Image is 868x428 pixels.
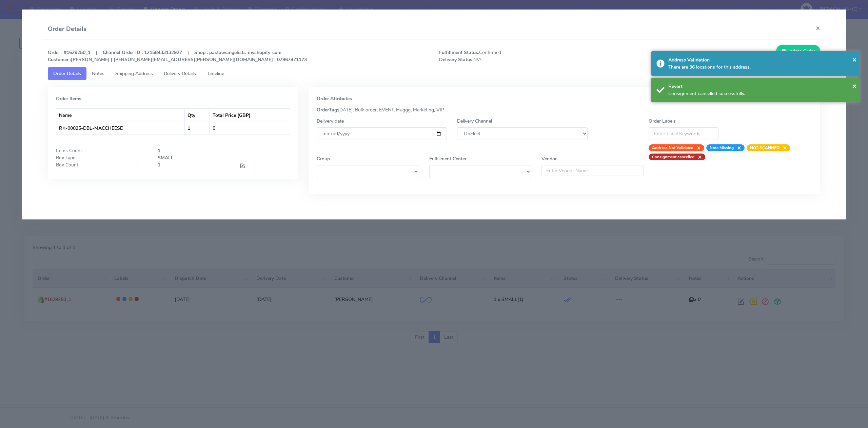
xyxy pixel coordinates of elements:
strong: OrderTag: [317,107,338,113]
span: Confirmed N/A [434,49,630,63]
div: There are 36 locations for this address. [668,64,854,71]
span: Order Details [53,70,81,77]
span: Notes [92,70,104,77]
input: Enter Label Keywords [649,127,718,140]
span: Delivery Details [164,70,196,77]
label: Vendor [541,155,557,162]
td: RK-00025-DBL-MACCHEESE [56,122,185,135]
div: [DATE], Bulk order, EVENT, Huggg, Marketing, VIP [312,106,817,113]
span: × [852,81,856,90]
div: Consignment cancelled successfully. [668,90,854,97]
label: Delivery Channel [457,118,492,125]
span: × [734,144,741,151]
strong: Order Items [56,95,81,102]
div: : [132,147,153,154]
td: 0 [210,122,290,135]
button: Close [852,81,856,91]
label: Fulfillment Center [429,155,467,162]
strong: Consignment cancelled [652,154,694,160]
label: Order Labels [649,118,676,125]
label: Delivery date [317,118,344,125]
strong: Fulfillment Status: [439,49,479,56]
th: Qty [185,109,210,122]
th: Total Price (GBP) [210,109,290,122]
strong: SMALL [158,155,174,161]
div: Items Count [51,147,132,154]
div: Revert [668,83,854,90]
strong: Note Missing [710,145,734,150]
div: : [132,161,153,171]
button: Close [852,54,856,65]
span: × [780,144,787,151]
strong: Order : #1629250_1 | Channel Order ID : 12158433132927 | Shop : pastaevangelists-myshopify-com [P... [48,49,307,63]
div: : [132,154,153,161]
button: Update Order [776,45,820,57]
strong: Address Not Validated [652,145,693,150]
strong: Order Attributes [317,95,352,102]
strong: NOT-SCANNED [750,145,780,150]
div: Address Validation [668,56,854,64]
strong: Customer : [48,56,71,63]
input: Enter Vendor Name [541,165,644,176]
strong: 1 [158,147,160,154]
div: Box Type [51,154,132,161]
h4: Order Details [48,24,86,34]
strong: Delivery Status: [439,56,473,63]
div: Box Count [51,161,132,171]
span: × [694,154,702,160]
span: × [693,144,701,151]
label: Group [317,155,330,162]
span: Timeline [207,70,224,77]
ul: Tabs [48,67,820,80]
td: 1 [185,122,210,135]
span: Shipping Address [115,70,153,77]
strong: 1 [158,162,160,168]
span: × [852,55,856,64]
button: Close [810,19,826,37]
th: Name [56,109,185,122]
